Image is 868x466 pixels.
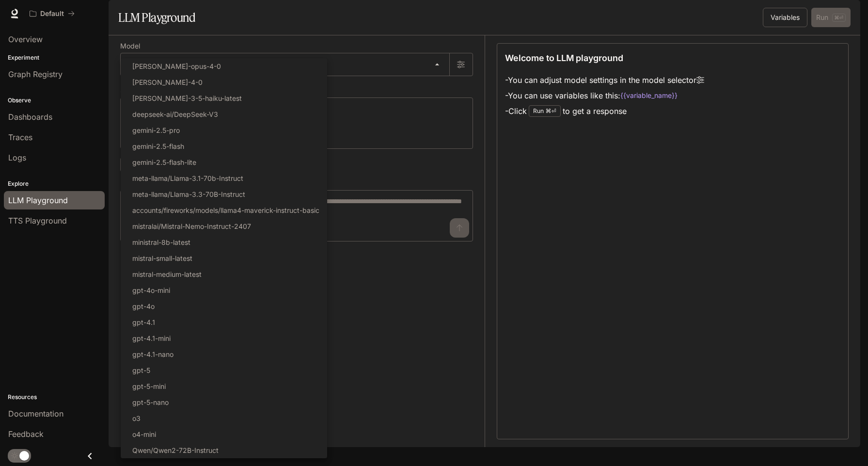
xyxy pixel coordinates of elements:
p: gemini-2.5-pro [132,125,180,135]
p: gpt-5-nano [132,397,169,407]
p: ministral-8b-latest [132,237,190,247]
p: deepseek-ai/DeepSeek-V3 [132,109,218,119]
p: meta-llama/Llama-3.1-70b-Instruct [132,173,243,183]
p: accounts/fireworks/models/llama4-maverick-instruct-basic [132,205,319,215]
p: mistralai/Mistral-Nemo-Instruct-2407 [132,221,251,231]
p: [PERSON_NAME]-3-5-haiku-latest [132,93,242,103]
p: [PERSON_NAME]-opus-4-0 [132,61,221,71]
p: mistral-medium-latest [132,269,202,279]
p: gemini-2.5-flash [132,141,184,151]
p: o4-mini [132,429,156,439]
p: gpt-4o-mini [132,285,170,295]
p: gpt-5 [132,365,150,375]
p: mistral-small-latest [132,253,192,263]
p: gpt-4.1-nano [132,349,174,359]
p: gpt-5-mini [132,381,166,391]
p: gemini-2.5-flash-lite [132,157,196,167]
p: gpt-4.1-mini [132,333,171,343]
p: o3 [132,413,141,423]
p: gpt-4.1 [132,317,155,327]
p: meta-llama/Llama-3.3-70B-Instruct [132,189,245,199]
p: gpt-4o [132,301,155,311]
p: Qwen/Qwen2-72B-Instruct [132,445,219,455]
p: [PERSON_NAME]-4-0 [132,77,203,87]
